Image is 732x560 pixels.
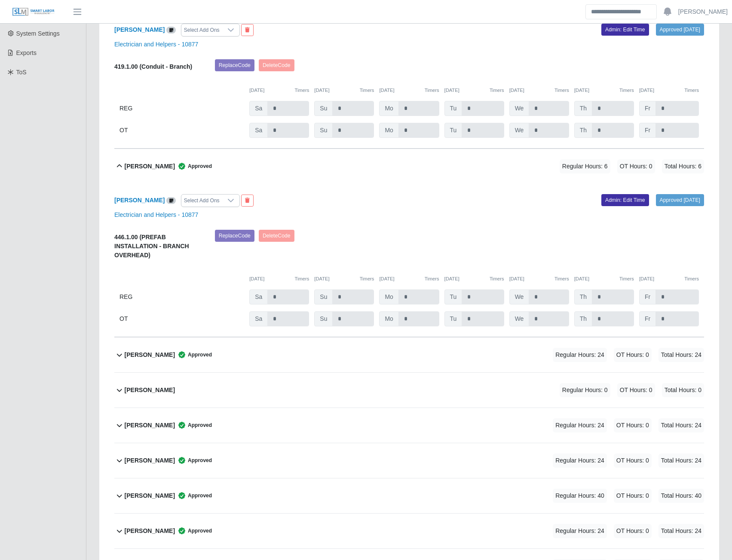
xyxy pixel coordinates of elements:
span: Approved [175,527,212,535]
span: Total Hours: 24 [658,524,704,538]
span: Total Hours: 6 [662,159,704,173]
span: Su [314,101,333,116]
div: [DATE] [444,275,504,283]
button: DeleteCode [259,59,294,71]
span: Approved [175,456,212,465]
button: Timers [619,275,634,283]
button: Timers [490,87,504,94]
span: We [509,311,530,326]
span: Sa [249,311,268,326]
span: Regular Hours: 24 [553,524,607,538]
span: OT Hours: 0 [614,348,652,362]
span: Total Hours: 24 [658,418,704,432]
span: Su [314,123,333,138]
span: Th [574,123,592,138]
input: Search [585,4,657,19]
button: Timers [619,87,634,94]
button: Timers [295,275,309,283]
button: [PERSON_NAME] Approved Regular Hours: 40 OT Hours: 0 Total Hours: 40 [114,478,704,513]
a: [PERSON_NAME] [678,7,728,16]
button: [PERSON_NAME] Approved Regular Hours: 24 OT Hours: 0 Total Hours: 24 [114,338,704,372]
button: Timers [360,275,374,283]
span: Fr [639,123,656,138]
button: Timers [295,87,309,94]
div: [DATE] [249,87,309,94]
span: Tu [444,123,462,138]
div: [DATE] [574,275,634,283]
span: Approved [175,491,212,500]
button: End Worker & Remove from the Timesheet [241,24,254,36]
span: Total Hours: 24 [658,453,704,468]
button: DeleteCode [259,230,294,242]
span: Fr [639,289,656,304]
button: [PERSON_NAME] Approved Regular Hours: 24 OT Hours: 0 Total Hours: 24 [114,514,704,548]
div: [DATE] [639,275,699,283]
b: [PERSON_NAME] [125,386,175,395]
button: Timers [554,87,569,94]
span: OT Hours: 0 [617,159,655,173]
div: [DATE] [509,275,569,283]
b: [PERSON_NAME] [125,527,175,536]
b: [PERSON_NAME] [125,491,175,500]
span: OT Hours: 0 [617,383,655,397]
button: End Worker & Remove from the Timesheet [241,195,254,207]
div: OT [119,311,244,326]
button: Timers [425,275,439,283]
button: ReplaceCode [215,59,254,71]
button: [PERSON_NAME] Approved Regular Hours: 24 OT Hours: 0 Total Hours: 24 [114,408,704,443]
span: Su [314,289,333,304]
span: Exports [16,49,37,56]
span: Sa [249,289,268,304]
div: [DATE] [379,275,439,283]
div: [DATE] [444,87,504,94]
span: Total Hours: 0 [662,383,704,397]
span: OT Hours: 0 [614,489,652,503]
span: Sa [249,123,268,138]
div: [DATE] [574,87,634,94]
div: REG [119,101,244,116]
button: [PERSON_NAME] Approved Regular Hours: 6 OT Hours: 0 Total Hours: 6 [114,149,704,184]
div: [DATE] [379,87,439,94]
span: Regular Hours: 24 [553,418,607,432]
div: REG [119,289,244,304]
span: Tu [444,289,462,304]
span: Sa [249,101,268,116]
div: [DATE] [314,275,374,283]
span: Regular Hours: 40 [553,489,607,503]
div: [DATE] [314,87,374,94]
a: [PERSON_NAME] [114,197,165,204]
b: [PERSON_NAME] [125,162,175,171]
a: Approved [DATE] [656,194,704,206]
span: OT Hours: 0 [614,418,652,432]
span: ToS [16,69,27,76]
span: Approved [175,421,212,429]
button: Timers [684,275,699,283]
span: Mo [379,289,398,304]
div: [DATE] [639,87,699,94]
span: Fr [639,311,656,326]
a: [PERSON_NAME] [114,26,165,33]
a: Approved [DATE] [656,24,704,36]
span: Total Hours: 40 [658,489,704,503]
button: ReplaceCode [215,230,254,242]
button: [PERSON_NAME] Regular Hours: 0 OT Hours: 0 Total Hours: 0 [114,373,704,408]
span: OT Hours: 0 [614,453,652,468]
div: [DATE] [509,87,569,94]
span: Mo [379,311,398,326]
button: Timers [425,87,439,94]
span: Total Hours: 24 [658,348,704,362]
span: Su [314,311,333,326]
b: [PERSON_NAME] [125,456,175,465]
span: We [509,289,530,304]
span: Th [574,311,592,326]
div: Select Add Ons [181,195,222,207]
div: [DATE] [249,275,309,283]
a: Admin: Edit Time [601,24,649,36]
span: Tu [444,101,462,116]
span: OT Hours: 0 [614,524,652,538]
div: Select Add Ons [181,24,222,36]
a: Admin: Edit Time [601,194,649,206]
span: We [509,101,530,116]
